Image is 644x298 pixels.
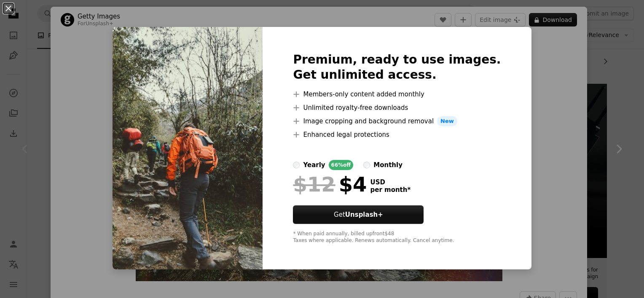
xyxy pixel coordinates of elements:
span: $12 [293,173,335,195]
li: Unlimited royalty-free downloads [293,103,501,113]
span: USD [370,178,411,186]
span: per month * [370,186,411,194]
div: 66% off [329,160,354,170]
div: monthly [373,160,402,170]
img: premium_photo-1661810803959-f91f5195138e [113,27,263,269]
h2: Premium, ready to use images. Get unlimited access. [293,52,501,82]
input: monthly [363,162,370,168]
li: Members-only content added monthly [293,89,501,99]
div: $4 [293,173,367,195]
input: yearly66%off [293,162,300,168]
div: * When paid annually, billed upfront $48 Taxes where applicable. Renews automatically. Cancel any... [293,231,501,244]
li: Image cropping and background removal [293,116,501,126]
div: yearly [303,160,325,170]
li: Enhanced legal protections [293,130,501,140]
strong: Unsplash+ [345,211,383,218]
button: GetUnsplash+ [293,205,424,224]
span: New [437,116,457,126]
